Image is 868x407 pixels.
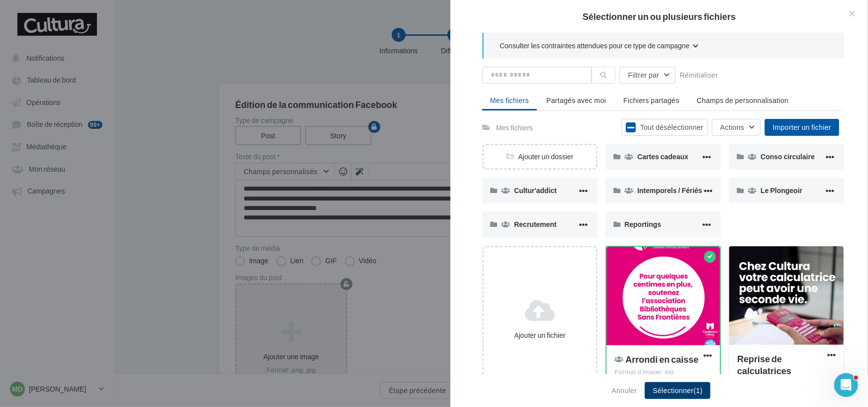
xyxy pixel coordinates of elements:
span: Recrutement [514,220,557,228]
button: Actions [712,119,761,136]
span: Importer un fichier [773,123,831,131]
span: Fichiers partagés [623,96,679,104]
button: Consulter les contraintes attendues pour ce type de campagne [500,41,698,53]
h2: Sélectionner un ou plusieurs fichiers [466,12,852,21]
div: Ajouter un dossier [484,152,596,161]
button: Filtrer par [619,67,676,84]
span: Actions [720,123,744,131]
span: Arrondi en caisse [625,354,698,365]
span: Cartes cadeaux [637,152,689,161]
iframe: Intercom live chat [834,373,858,397]
span: Cultur'addict [514,186,557,195]
button: Annuler [608,385,641,397]
span: Mes fichiers [490,96,529,104]
div: Ajouter un fichier [488,330,592,340]
span: Conso circulaire [761,152,815,161]
button: Réinitialiser [676,69,722,81]
span: Intemporels / Fériés [637,186,702,195]
button: Sélectionner(1) [645,382,710,399]
span: Consulter les contraintes attendues pour ce type de campagne [500,41,690,50]
span: Le Plongeoir [761,186,802,195]
span: (1) [694,386,702,395]
span: Partagés avec moi [546,96,606,104]
span: Reprise de calculatrices [737,353,791,376]
span: Reportings [624,220,661,228]
span: Champs de personnalisation [697,96,789,104]
button: Importer un fichier [765,119,839,136]
div: Mes fichiers [496,123,533,132]
button: Tout désélectionner [621,119,708,136]
div: Format d'image: jpg [614,368,712,377]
